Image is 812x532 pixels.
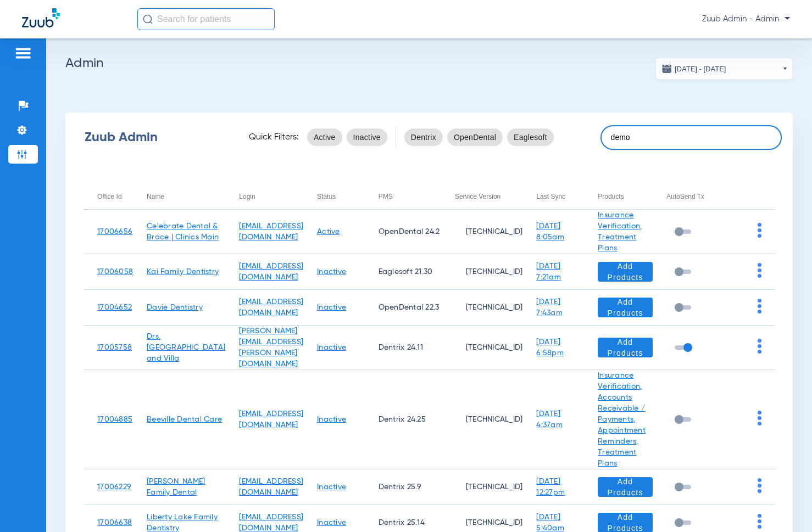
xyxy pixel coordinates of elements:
a: [EMAIL_ADDRESS][DOMAIN_NAME] [239,478,303,496]
span: Add Products [607,337,644,359]
td: [TECHNICAL_ID] [441,326,523,370]
a: [DATE] 12:27pm [536,478,565,496]
a: Beeville Dental Care [147,416,222,423]
a: [DATE] 7:21am [536,262,561,281]
a: Drs. [GEOGRAPHIC_DATA] and Villa [147,333,225,362]
a: 17005758 [97,344,132,351]
div: Name [147,191,225,203]
a: 17004885 [97,416,132,423]
td: [TECHNICAL_ID] [441,370,523,469]
img: Search Icon [143,14,153,24]
img: date.svg [661,63,672,74]
span: Dentrix [411,132,436,143]
div: Service Version [455,191,523,203]
div: Status [317,191,336,203]
div: Last Sync [536,191,584,203]
a: [DATE] 5:40am [536,513,564,532]
a: Insurance Verification, Treatment Plans [598,211,642,252]
span: Add Products [607,476,644,498]
a: [EMAIL_ADDRESS][DOMAIN_NAME] [239,410,303,429]
a: [PERSON_NAME][EMAIL_ADDRESS][PERSON_NAME][DOMAIN_NAME] [239,327,303,368]
td: [TECHNICAL_ID] [441,254,523,290]
a: Inactive [317,268,346,276]
a: [PERSON_NAME] Family Dental [147,478,205,496]
img: group-dot-blue.svg [758,223,761,238]
input: Search for patients [137,8,275,30]
button: Add Products [598,298,653,317]
a: Kai Family Dentistry [147,268,219,276]
td: Dentrix 24.25 [365,370,441,469]
img: hamburger-icon [14,47,32,60]
a: Inactive [317,416,346,423]
a: Inactive [317,483,346,491]
div: Zuub Admin [85,132,230,143]
div: PMS [379,191,441,203]
span: Eaglesoft [514,132,547,143]
input: SEARCH office ID, email, name [600,125,782,150]
mat-chip-listbox: status-filters [307,126,387,148]
div: Service Version [455,191,500,203]
a: Celebrate Dental & Brace | Clinics Main [147,222,219,241]
img: group-dot-blue.svg [758,478,761,493]
a: Inactive [317,304,346,311]
a: 17004652 [97,304,132,311]
div: AutoSend Tx [666,191,717,203]
div: Office Id [97,191,121,203]
a: [DATE] 6:58pm [536,338,564,357]
a: 17006638 [97,519,132,527]
a: Active [317,228,340,236]
td: Eaglesoft 21.30 [365,254,441,290]
img: group-dot-blue.svg [758,339,761,354]
a: [DATE] 4:37am [536,410,563,429]
a: Inactive [317,519,346,527]
td: Dentrix 24.11 [365,326,441,370]
td: [TECHNICAL_ID] [441,290,523,326]
img: group-dot-blue.svg [758,263,761,278]
span: Add Products [607,296,644,318]
a: Davie Dentistry [147,304,203,311]
img: group-dot-blue.svg [758,299,761,313]
td: Dentrix 25.9 [365,469,441,505]
img: Zuub Logo [22,8,60,27]
div: Products [598,191,653,203]
button: Add Products [598,262,653,282]
div: Login [239,191,303,203]
td: [TECHNICAL_ID] [441,469,523,505]
a: [EMAIL_ADDRESS][DOMAIN_NAME] [239,298,303,317]
td: OpenDental 24.2 [365,210,441,254]
a: [DATE] 7:43am [536,298,563,317]
div: Last Sync [536,191,565,203]
a: 17006656 [97,228,132,236]
span: Add Products [607,261,644,283]
span: Zuub Admin - Admin [702,14,790,25]
button: Add Products [598,338,653,357]
a: Liberty Lake Family Dentistry [147,513,218,532]
img: group-dot-blue.svg [758,411,761,425]
a: 17006229 [97,483,131,491]
div: Login [239,191,255,203]
mat-chip-listbox: pms-filters [404,126,554,148]
span: Active [314,132,336,143]
a: 17006058 [97,268,133,276]
div: AutoSend Tx [666,191,704,203]
div: Products [598,191,624,203]
a: Inactive [317,344,346,351]
button: Add Products [598,477,653,497]
a: [EMAIL_ADDRESS][DOMAIN_NAME] [239,262,303,281]
div: Office Id [97,191,133,203]
a: [EMAIL_ADDRESS][DOMAIN_NAME] [239,513,303,532]
a: [DATE] 8:05am [536,222,564,241]
span: Inactive [353,132,381,143]
button: [DATE] - [DATE] [655,58,793,80]
a: Insurance Verification, Accounts Receivable / Payments, Appointment Reminders, Treatment Plans [598,372,646,467]
span: OpenDental [454,132,496,143]
div: Status [317,191,365,203]
div: Name [147,191,164,203]
img: group-dot-blue.svg [758,514,761,529]
span: Quick Filters: [249,132,299,143]
div: PMS [379,191,393,203]
td: OpenDental 22.3 [365,290,441,326]
h2: Admin [65,58,793,69]
td: [TECHNICAL_ID] [441,210,523,254]
a: [EMAIL_ADDRESS][DOMAIN_NAME] [239,222,303,241]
